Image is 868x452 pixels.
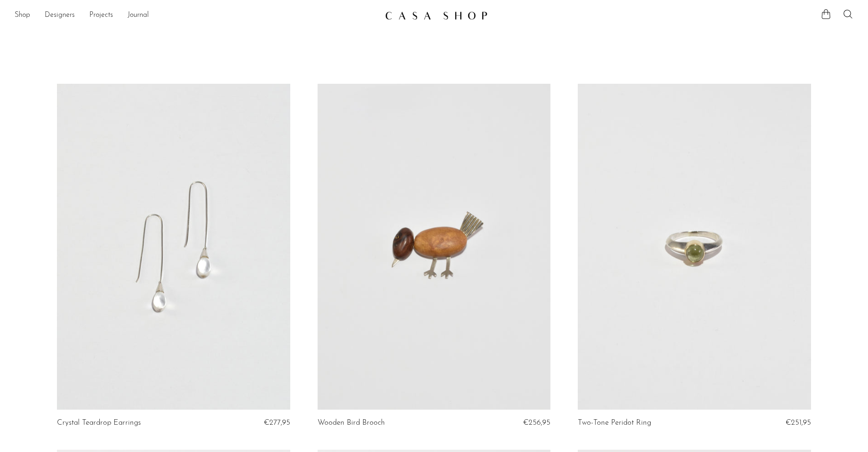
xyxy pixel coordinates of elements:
[45,10,75,21] a: Designers
[15,8,378,23] nav: Desktop navigation
[523,419,550,427] span: €256,95
[57,419,141,427] a: Crystal Teardrop Earrings
[318,419,385,427] a: Wooden Bird Brooch
[264,419,290,427] span: €277,95
[128,10,149,21] a: Journal
[15,8,378,23] ul: NEW HEADER MENU
[15,10,30,21] a: Shop
[89,10,113,21] a: Projects
[786,419,811,427] span: €251,95
[578,419,651,427] a: Two-Tone Peridot Ring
